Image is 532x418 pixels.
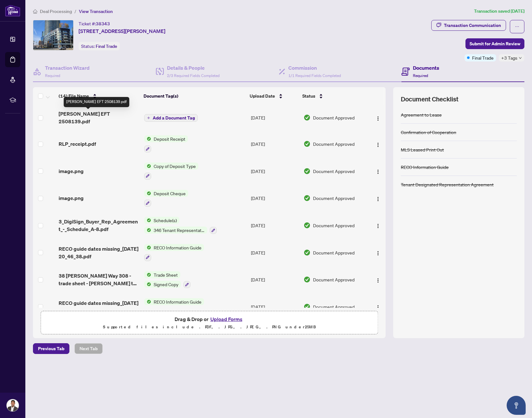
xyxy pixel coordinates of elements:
[304,276,311,283] img: Document Status
[38,344,64,354] span: Previous Tab
[151,281,181,288] span: Signed Copy
[144,217,217,234] button: Status IconSchedule(s)Status Icon346 Tenant Representation Agreement - Authority for Lease or Pur...
[144,163,151,170] img: Status Icon
[151,135,188,142] span: Deposit Receipt
[59,167,84,175] span: image.png
[444,20,501,30] div: Transaction Communication
[144,298,151,305] img: Status Icon
[501,54,517,61] span: +3 Tags
[375,251,381,256] img: Logo
[313,249,355,256] span: Document Approved
[515,24,519,29] span: ellipsis
[373,166,383,176] button: Logo
[304,195,311,202] img: Document Status
[401,164,449,170] div: RECO Information Guide
[375,169,381,174] img: Logo
[96,21,110,27] span: 38343
[507,396,526,415] button: Open asap
[375,305,381,310] img: Logo
[313,114,355,121] span: Document Approved
[144,163,198,180] button: Status IconCopy of Deposit Type
[248,105,301,130] td: [DATE]
[248,130,301,158] td: [DATE]
[141,87,247,105] th: Document Tag(s)
[519,56,522,60] span: down
[401,95,458,104] span: Document Checklist
[151,227,207,234] span: 346 Tenant Representation Agreement - Authority for Lease or Purchase
[144,135,188,152] button: Status IconDeposit Receipt
[248,239,301,266] td: [DATE]
[79,9,113,14] span: View Transaction
[79,20,110,27] div: Ticket #:
[33,343,69,354] button: Previous Tab
[401,181,494,188] div: Tenant Designated Representation Agreement
[288,64,341,72] h4: Commission
[373,302,383,312] button: Logo
[45,73,60,78] span: Required
[144,281,151,288] img: Status Icon
[151,271,180,278] span: Trade Sheet
[144,114,198,122] button: Add a Document Tag
[33,9,37,14] span: home
[144,271,151,278] img: Status Icon
[144,298,204,315] button: Status IconRECO Information Guide
[401,146,444,153] div: MLS Leased Print Out
[375,116,381,121] img: Logo
[144,244,204,261] button: Status IconRECO Information Guide
[248,158,301,185] td: [DATE]
[59,218,139,233] span: 3_DigiSign_Buyer_Rep_Agreement_-_Schedule_A-8.pdf
[74,343,103,354] button: Next Tab
[470,39,520,49] span: Submit for Admin Review
[59,245,139,260] span: RECO guide dates missing_[DATE] 20_46_38.pdf
[375,223,381,228] img: Logo
[304,140,311,147] img: Document Status
[151,163,198,170] span: Copy of Deposit Type
[144,114,198,122] button: Add a Document Tag
[373,248,383,258] button: Logo
[373,220,383,230] button: Logo
[59,110,139,125] span: [PERSON_NAME] EFT 2508139.pdf
[7,399,19,411] img: Profile Icon
[431,20,506,31] button: Transaction Communication
[59,93,89,100] span: (14) File Name
[373,274,383,285] button: Logo
[373,139,383,149] button: Logo
[167,73,220,78] span: 2/3 Required Fields Completed
[144,135,151,142] img: Status Icon
[151,217,179,224] span: Schedule(s)
[250,93,275,100] span: Upload Date
[248,266,301,293] td: [DATE]
[96,43,117,49] span: Final Trade
[248,293,301,320] td: [DATE]
[144,190,151,197] img: Status Icon
[248,185,301,212] td: [DATE]
[375,278,381,283] img: Logo
[144,190,188,207] button: Status IconDeposit Cheque
[474,8,524,15] article: Transaction saved [DATE]
[153,116,195,120] span: Add a Document Tag
[302,93,315,100] span: Status
[401,111,442,118] div: Agreement to Lease
[79,27,165,35] span: [STREET_ADDRESS][PERSON_NAME]
[59,194,84,202] span: image.png
[465,38,524,49] button: Submit for Admin Review
[45,323,374,331] p: Supported files include .PDF, .JPG, .JPEG, .PNG under 25 MB
[59,140,96,148] span: RLP_receipt.pdf
[144,217,151,224] img: Status Icon
[175,315,244,323] span: Drag & Drop or
[147,116,150,119] span: plus
[59,299,139,314] span: RECO guide dates missing_[DATE] 20_46_38.pdf
[313,222,355,229] span: Document Approved
[313,195,355,202] span: Document Approved
[313,276,355,283] span: Document Approved
[64,97,129,107] div: [PERSON_NAME] EFT 2508139.pdf
[79,42,120,50] div: Status:
[300,87,365,105] th: Status
[313,140,355,147] span: Document Approved
[45,64,90,72] h4: Transaction Wizard
[5,5,20,16] img: logo
[304,249,311,256] img: Document Status
[304,168,311,175] img: Document Status
[375,196,381,202] img: Logo
[208,315,244,323] button: Upload Forms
